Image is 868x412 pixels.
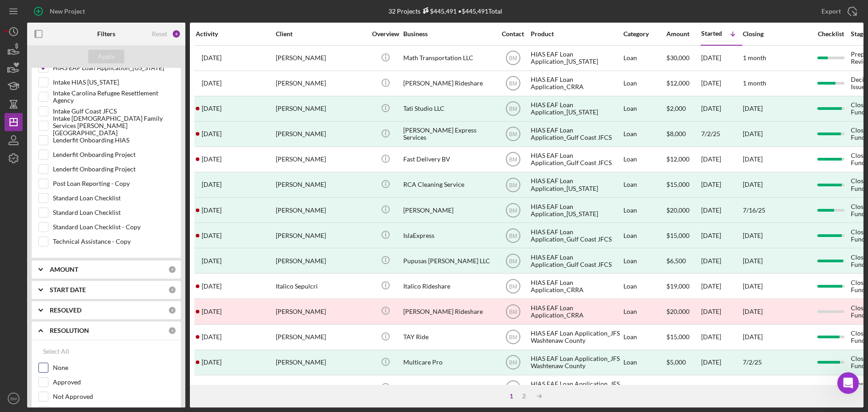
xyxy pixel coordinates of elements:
div: Loan [623,173,665,197]
label: HIAS EAF Loan Application_[US_STATE] [53,63,174,72]
label: Intake [DEMOGRAPHIC_DATA] Family Services [PERSON_NAME][GEOGRAPHIC_DATA] [53,121,174,130]
button: Select All [38,342,74,360]
text: BM [509,283,517,289]
text: BM [509,258,517,264]
div: New Project [50,2,85,20]
div: HIAS EAF Loan Application_JFS Washtenaw County [531,350,621,374]
div: Loan [623,249,665,273]
div: HIAS EAF Loan Application_CRRA [531,274,621,298]
div: [PERSON_NAME] Rideshare [403,299,494,323]
b: AMOUNT [50,266,78,273]
button: New Project [27,2,94,20]
div: Amount [666,30,700,38]
div: [PERSON_NAME] [276,71,366,95]
time: 2025-07-12 17:04 [202,130,222,137]
div: Select All [43,342,69,360]
div: [PERSON_NAME] Express Services [403,122,494,146]
div: Loan [623,376,665,400]
div: [PERSON_NAME] [276,147,366,171]
div: Loan [623,71,665,95]
div: Math Transportation LLC [403,46,494,70]
div: [PERSON_NAME] [276,223,366,247]
div: [PERSON_NAME] [276,325,366,349]
div: $12,000 [666,376,700,400]
div: Italico Sepulcri [276,274,366,298]
div: Italico Rideshare [403,274,494,298]
div: [DATE] [743,257,763,265]
label: Lenderfit Onboarding Project [53,150,174,159]
div: Activity [196,30,275,38]
div: HIAS EAF Loan Application_CRRA [531,299,621,323]
div: Multicare Pro [403,350,494,374]
div: Loan [623,350,665,374]
div: [PERSON_NAME] [276,198,366,222]
text: BM [509,156,517,163]
div: Loan [623,147,665,171]
div: HIAS EAF Loan Application_[US_STATE] [531,173,621,197]
time: 2025-06-03 18:35 [202,181,222,188]
time: 2025-04-18 14:47 [202,308,222,315]
time: 2025-03-25 18:53 [202,359,222,366]
div: [DATE] [701,274,742,298]
div: $445,491 [420,7,457,15]
div: 2 [518,393,530,400]
div: $19,000 [666,274,700,298]
div: 0 [168,265,176,274]
b: Filters [97,30,115,38]
div: [PERSON_NAME] [276,299,366,323]
time: 2025-05-01 16:24 [202,283,222,290]
div: 0 [168,306,176,314]
div: [DATE] [701,376,742,400]
time: 2025-08-15 19:39 [202,80,222,87]
div: HIAS EAF Loan Application_Gulf Coast JFCS [531,223,621,247]
div: [DATE] [701,223,742,247]
div: Loan [623,299,665,323]
div: HIAS EAF Loan Application_[US_STATE] [531,198,621,222]
label: Intake Carolina Refugee Resettlement Agency [53,92,174,101]
div: $15,000 [666,173,700,197]
div: Business [403,30,494,38]
div: Loan [623,122,665,146]
div: [DATE] [743,130,763,137]
div: [DATE] [743,105,763,112]
label: Lenderfit Onboarding HIAS [53,136,174,145]
div: [DATE] [701,350,742,374]
div: 7/16/25 [743,207,765,214]
div: $8,000 [666,122,700,146]
time: 2025-06-16 14:07 [202,232,222,239]
div: Checklist [811,30,850,38]
text: BM [509,106,517,112]
time: 2025-03-31 16:04 [202,333,222,341]
div: Loan [623,274,665,298]
div: HIAS EAF Loan Application_Gulf Coast JFCS [531,122,621,146]
label: Not Approved [53,392,174,401]
button: Export [812,2,863,20]
text: BM [509,309,517,315]
text: BM [509,360,517,366]
iframe: Intercom live chat [837,372,859,394]
div: [DATE] [701,325,742,349]
span: $30,000 [666,54,689,62]
time: 1 month [743,79,766,87]
time: 2025-07-01 16:20 [202,156,222,163]
div: $12,000 [666,147,700,171]
div: Loan [623,97,665,121]
div: Loan [623,46,665,70]
div: [PERSON_NAME] [276,350,366,374]
div: Closing [743,30,811,38]
div: 32 Projects • $445,491 Total [388,7,502,15]
div: Product [531,30,621,38]
div: [PERSON_NAME] Rideshare [403,71,494,95]
label: Post Loan Reporting - Copy [53,179,174,188]
div: [DATE] [701,173,742,197]
label: Intake Gulf Coast JFCS [53,107,174,116]
time: [DATE] [743,308,763,315]
div: HIAS EAF Loan Application_CRRA [531,71,621,95]
div: Contact [496,30,530,38]
label: None [53,363,174,372]
time: 1 month [743,54,766,62]
div: [PERSON_NAME] [276,376,366,400]
div: HIAS EAF Loan Application_Gulf Coast JFCS [531,147,621,171]
div: 7/2/25 [743,359,762,366]
text: BM [509,55,517,62]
